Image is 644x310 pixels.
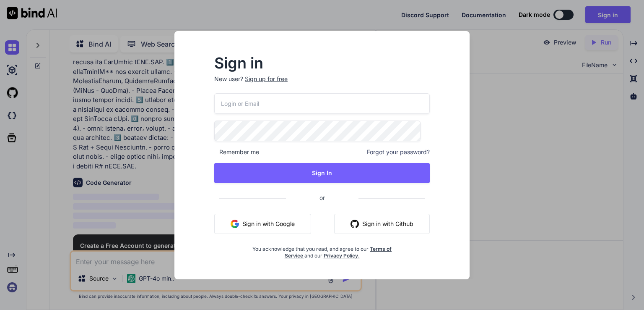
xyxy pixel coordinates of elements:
[231,220,239,228] img: google
[285,246,392,259] a: Terms of Service
[214,163,430,183] button: Sign In
[250,241,394,259] div: You acknowledge that you read, and agree to our and our
[214,56,430,70] h2: Sign in
[286,187,358,208] span: or
[334,214,430,234] button: Sign in with Github
[245,75,288,83] div: Sign up for free
[324,252,360,259] a: Privacy Policy.
[214,148,259,156] span: Remember me
[214,75,430,93] p: New user?
[214,93,430,114] input: Login or Email
[214,214,311,234] button: Sign in with Google
[367,148,430,156] span: Forgot your password?
[351,220,359,228] img: github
